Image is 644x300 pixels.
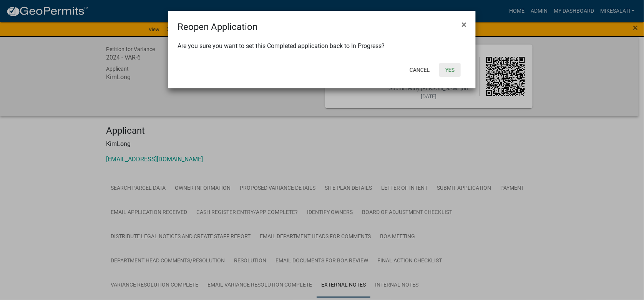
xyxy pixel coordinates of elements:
[403,63,436,77] button: Cancel
[439,63,461,77] button: Yes
[455,14,473,35] button: Close
[168,34,476,60] div: Are you sure you want to set this Completed application back to In Progress?
[178,20,257,34] h4: Reopen Application
[461,19,466,30] span: ×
